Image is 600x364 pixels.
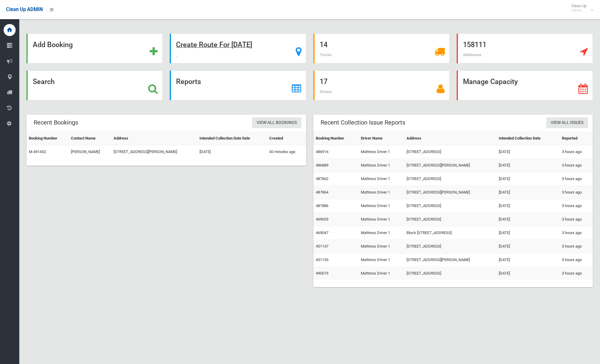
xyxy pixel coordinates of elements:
td: Mattress Driver 1 [358,213,404,226]
td: Mattress Driver 1 [358,253,404,267]
td: 3 hours ago [559,267,593,280]
strong: Add Booking [33,41,73,49]
td: [DATE] [496,172,559,186]
td: 3 hours ago [559,172,593,186]
th: Contact Name [69,132,111,145]
td: 3 hours ago [559,240,593,253]
a: 486916 [316,149,328,154]
th: Intended Collection Date [496,132,559,145]
a: 487886 [316,203,328,208]
td: Mattress Driver 1 [358,240,404,253]
strong: Search [33,77,55,86]
strong: Reports [176,77,201,86]
a: Add Booking [26,34,163,63]
td: 3 hours ago [559,253,593,267]
td: Mattress Driver 1 [358,186,404,199]
header: Recent Collection Issue Reports [313,117,413,128]
td: Mattress Driver 1 [358,145,404,159]
a: Reports [170,71,306,100]
span: Addresses [463,53,481,57]
a: 451147 [316,244,328,248]
a: 487862 [316,176,328,181]
td: Mattress Driver 1 [358,199,404,213]
td: [DATE] [496,226,559,240]
a: M-491452 [29,149,46,154]
th: Reported [559,132,593,145]
td: 3 hours ago [559,226,593,240]
a: 487864 [316,190,328,194]
td: [STREET_ADDRESS] [404,267,496,280]
th: Address [404,132,496,145]
td: [STREET_ADDRESS] [404,240,496,253]
td: [STREET_ADDRESS][PERSON_NAME] [404,159,496,172]
td: [DATE] [496,253,559,267]
td: [STREET_ADDRESS] [404,199,496,213]
td: Mattress Driver 1 [358,159,404,172]
a: 486889 [316,163,328,167]
td: [DATE] [496,159,559,172]
td: Block [STREET_ADDRESS] [404,226,496,240]
td: 3 hours ago [559,199,593,213]
th: Address [111,132,197,145]
a: 469033 [316,217,328,221]
td: [STREET_ADDRESS][PERSON_NAME] [404,186,496,199]
td: [STREET_ADDRESS][PERSON_NAME] [404,253,496,267]
td: [STREET_ADDRESS][PERSON_NAME] [111,145,197,159]
a: 158111 Addresses [457,34,593,63]
span: Clean Up [568,4,592,13]
a: Create Route For [DATE] [170,34,306,63]
strong: 14 [320,41,327,49]
td: [DATE] [496,186,559,199]
th: Intended Collection Date Date [197,132,267,145]
strong: 158111 [463,41,486,49]
td: [DATE] [496,145,559,159]
a: 469047 [316,230,328,235]
td: Mattress Driver 1 [358,267,404,280]
strong: 17 [320,77,327,86]
strong: Create Route For [DATE] [176,41,252,49]
small: Admin [571,8,586,13]
td: Mattress Driver 1 [358,226,404,240]
td: [DATE] [496,199,559,213]
td: [DATE] [496,213,559,226]
td: [STREET_ADDRESS] [404,172,496,186]
th: Booking Number [313,132,358,145]
td: 30 minutes ago [267,145,306,159]
td: 3 hours ago [559,213,593,226]
td: [STREET_ADDRESS] [404,145,496,159]
td: 3 hours ago [559,186,593,199]
span: Clean Up ADMIN [6,7,43,12]
a: View All Issues [546,117,588,128]
span: Drivers [320,89,332,94]
td: [DATE] [197,145,267,159]
th: Created [267,132,306,145]
td: [DATE] [496,240,559,253]
th: Driver Name [358,132,404,145]
td: [STREET_ADDRESS] [404,213,496,226]
td: [PERSON_NAME] [69,145,111,159]
a: 490073 [316,271,328,275]
strong: Manage Capacity [463,77,518,86]
header: Recent Bookings [26,117,85,128]
a: 14 Trucks [313,34,449,63]
a: 451155 [316,257,328,262]
a: Search [26,71,163,100]
a: Manage Capacity [457,71,593,100]
a: View All Bookings [252,117,301,128]
td: 3 hours ago [559,159,593,172]
th: Booking Number [26,132,69,145]
td: [DATE] [496,267,559,280]
a: 17 Drivers [313,71,449,100]
td: 3 hours ago [559,145,593,159]
td: Mattress Driver 1 [358,172,404,186]
span: Trucks [320,53,332,57]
